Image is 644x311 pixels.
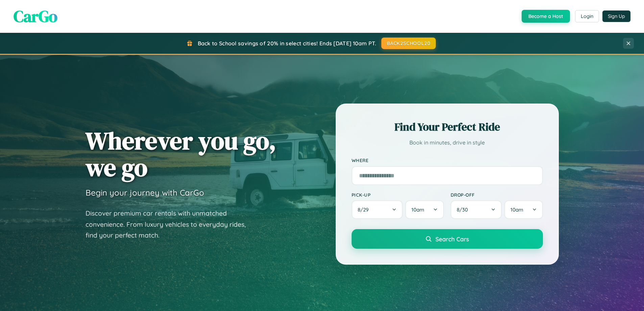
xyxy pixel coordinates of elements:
span: Back to School savings of 20% in select cities! Ends [DATE] 10am PT. [198,40,376,47]
label: Where [352,158,543,163]
h3: Begin your journey with CarGo [86,187,204,198]
button: BACK2SCHOOL20 [381,38,436,49]
h2: Find Your Perfect Ride [352,119,543,134]
span: Search Cars [435,235,469,243]
button: Become a Host [522,10,570,23]
button: 8/29 [352,200,403,219]
p: Discover premium car rentals with unmatched convenience. From luxury vehicles to everyday rides, ... [86,208,255,241]
span: 10am [510,206,523,213]
button: Login [575,10,599,22]
label: Pick-up [352,192,444,198]
span: 10am [411,206,424,213]
button: 8/30 [451,200,502,219]
p: Book in minutes, drive in style [352,138,543,148]
label: Drop-off [451,192,543,198]
button: 10am [504,200,543,219]
button: Search Cars [352,229,543,249]
button: 10am [405,200,444,219]
button: Sign Up [602,10,630,22]
span: 8 / 30 [457,206,471,213]
span: CarGo [14,5,57,27]
h1: Wherever you go, we go [86,127,276,181]
span: 8 / 29 [358,206,372,213]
